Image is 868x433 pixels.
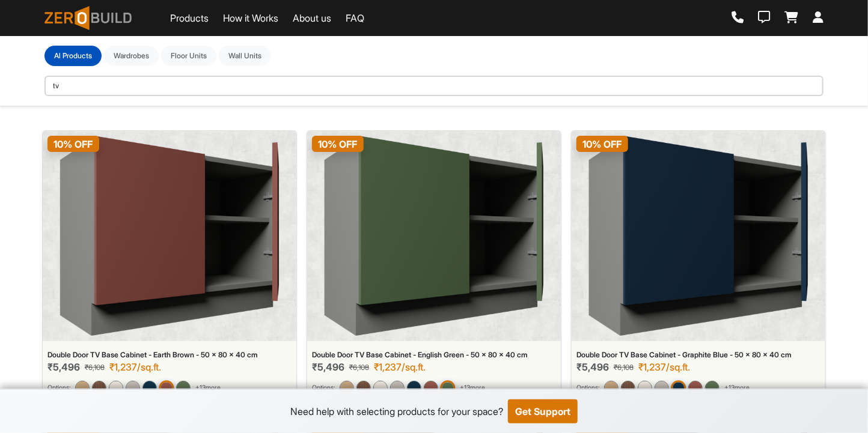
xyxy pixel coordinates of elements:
div: ₹1,237/sq.ft. [109,362,161,373]
img: Double Door TV Base Cabinet - Sandstone - 50 x 80 x 40 cm [126,381,140,395]
img: Double Door TV Base Cabinet - Walnut Brown - 50 x 80 x 40 cm [356,381,371,395]
button: Wall Units [219,46,271,66]
img: Double Door TV Base Cabinet - Ivory Cream - 50 x 80 x 40 cm [638,381,652,395]
img: Double Door TV Base Cabinet - Ivory Cream - 50 x 80 x 40 cm [109,381,123,395]
div: Double Door TV Base Cabinet - English Green - 50 x 80 x 40 cm [312,351,556,359]
img: Double Door TV Base Cabinet - Light Oak - 50 x 80 x 40 cm [604,381,619,395]
a: About us [293,11,331,25]
img: Double Door TV Base Cabinet - Graphite Blue - 50 x 80 x 40 cm [671,380,686,395]
button: Floor Units [161,46,216,66]
a: FAQ [346,11,364,25]
img: Double Door TV Base Cabinet - Sandstone - 50 x 80 x 40 cm [390,381,405,395]
img: Double Door TV Base Cabinet - Graphite Blue - 50 x 80 x 40 cm [588,136,808,336]
span: 10 % OFF [576,136,628,152]
small: Options: [47,383,70,393]
div: Double Door TV Base Cabinet - Graphite Blue - 50 x 80 x 40 cm [576,351,821,359]
img: Double Door TV Base Cabinet - English Green - 50 x 80 x 40 cm [705,381,720,395]
a: Double Door TV Base Cabinet - Earth Brown - 50 x 80 x 40 cm10% OFFDouble Door TV Base Cabinet - E... [42,130,297,405]
span: 10 % OFF [312,136,364,152]
img: Double Door TV Base Cabinet - Sandstone - 50 x 80 x 40 cm [655,381,669,395]
div: ₹1,237/sq.ft. [374,362,426,373]
a: Products [170,11,209,25]
button: Wardrobes [104,46,159,66]
img: ZeroBuild logo [44,6,132,30]
div: Double Door TV Base Cabinet - Earth Brown - 50 x 80 x 40 cm [47,351,292,359]
div: Need help with selecting products for your space? [290,404,503,419]
img: Double Door TV Base Cabinet - English Green - 50 x 80 x 40 cm [324,136,544,336]
img: Double Door TV Base Cabinet - English Green - 50 x 80 x 40 cm [440,380,455,395]
a: Double Door TV Base Cabinet - English Green - 50 x 80 x 40 cm10% OFFDouble Door TV Base Cabinet -... [307,130,561,405]
small: Options: [576,383,599,393]
span: ₹6,108 [614,362,634,373]
img: Double Door TV Base Cabinet - Ivory Cream - 50 x 80 x 40 cm [373,381,388,395]
img: Double Door TV Base Cabinet - English Green - 50 x 80 x 40 cm [176,381,191,395]
span: ₹6,108 [85,362,105,373]
span: ₹6,108 [349,362,369,373]
button: Get Support [508,399,578,423]
img: Double Door TV Base Cabinet - Earth Brown - 50 x 80 x 40 cm [60,136,280,336]
img: Double Door TV Base Cabinet - Earth Brown - 50 x 80 x 40 cm [159,380,174,395]
img: Double Door TV Base Cabinet - Walnut Brown - 50 x 80 x 40 cm [621,381,635,395]
span: + 13 more [460,383,485,393]
button: Al Products [44,46,102,66]
a: Login [813,11,824,25]
a: Double Door TV Base Cabinet - Graphite Blue - 50 x 80 x 40 cm10% OFFDouble Door TV Base Cabinet -... [571,130,826,405]
img: Double Door TV Base Cabinet - Graphite Blue - 50 x 80 x 40 cm [142,381,157,395]
span: + 13 more [195,383,221,393]
img: Double Door TV Base Cabinet - Light Oak - 50 x 80 x 40 cm [75,381,90,395]
span: ₹5,496 [47,362,80,373]
img: Double Door TV Base Cabinet - Graphite Blue - 50 x 80 x 40 cm [407,381,421,395]
input: Search by product name... [44,76,824,96]
span: + 13 more [724,383,750,393]
span: ₹5,496 [576,362,609,373]
div: ₹1,237/sq.ft. [638,362,690,373]
img: Double Door TV Base Cabinet - Light Oak - 50 x 80 x 40 cm [340,381,354,395]
img: Double Door TV Base Cabinet - Earth Brown - 50 x 80 x 40 cm [424,381,438,395]
img: Double Door TV Base Cabinet - Walnut Brown - 50 x 80 x 40 cm [92,381,106,395]
img: Double Door TV Base Cabinet - Earth Brown - 50 x 80 x 40 cm [688,381,703,395]
span: 10 % OFF [47,136,99,152]
small: Options: [312,383,335,393]
a: How it Works [223,11,278,25]
span: ₹5,496 [312,362,344,373]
